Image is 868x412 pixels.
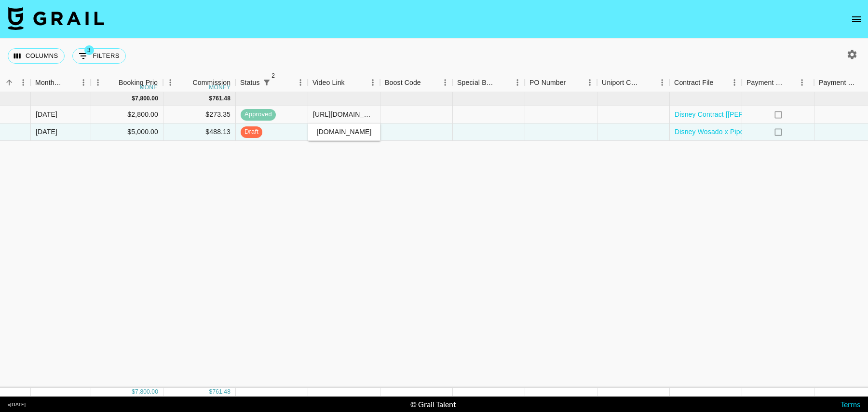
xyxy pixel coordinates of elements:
[510,75,525,90] button: Menu
[132,95,135,103] div: $
[784,76,798,89] button: Sort
[438,75,452,90] button: Menu
[36,110,57,119] div: Aug '25
[641,76,655,89] button: Sort
[260,76,273,89] div: 2 active filters
[212,95,231,103] div: 761.48
[269,71,278,81] span: 2
[30,73,91,92] div: Month Due
[819,73,858,92] div: Payment Sent Date
[312,73,345,92] div: Video Link
[727,75,742,90] button: Menu
[675,127,786,137] a: Disney Wosado x Piper - Signed.pdf
[597,73,669,92] div: Uniport Contact Email
[260,76,273,89] button: Show filters
[63,76,76,89] button: Sort
[105,76,119,89] button: Sort
[2,76,16,89] button: Sort
[163,75,177,90] button: Menu
[119,73,161,92] div: Booking Price
[16,75,30,90] button: Menu
[241,110,276,119] span: approved
[132,388,135,396] div: $
[179,76,193,89] button: Sort
[8,401,26,408] div: v [DATE]
[525,73,597,92] div: PO Number
[91,106,163,124] div: $2,800.00
[655,75,669,90] button: Menu
[452,73,525,92] div: Special Booking Type
[140,84,162,90] div: money
[313,110,375,119] div: https://www.tiktok.com/@drisya.reghuram/video/7542933468934573342?_t=ZP-8zCiYA7He5X&_r=1
[91,124,163,141] div: $5,000.00
[746,73,784,92] div: Payment Sent
[457,73,497,92] div: Special Booking Type
[669,73,742,92] div: Contract File
[602,73,641,92] div: Uniport Contact Email
[72,48,126,64] button: Show filters
[380,73,452,92] div: Boost Code
[847,10,866,29] button: open drawer
[193,73,231,92] div: Commission
[241,127,262,137] span: draft
[235,73,308,92] div: Status
[8,7,104,30] img: Grail Talent
[308,73,380,92] div: Video Link
[76,75,91,90] button: Menu
[91,75,105,90] button: Menu
[209,84,231,90] div: money
[35,73,63,92] div: Month Due
[713,76,727,89] button: Sort
[742,73,814,92] div: Payment Sent
[8,48,65,64] button: Select columns
[385,73,421,92] div: Boost Code
[36,127,57,137] div: Aug '25
[674,73,713,92] div: Contract File
[163,124,236,141] div: $488.13
[566,76,579,89] button: Sort
[84,45,94,55] span: 3
[135,388,158,396] div: 7,800.00
[583,75,597,90] button: Menu
[163,106,236,124] div: $273.35
[497,76,510,89] button: Sort
[273,76,287,89] button: Sort
[421,76,434,89] button: Sort
[240,73,260,92] div: Status
[529,73,566,92] div: PO Number
[345,76,358,89] button: Sort
[841,399,860,409] a: Terms
[135,95,158,103] div: 7,800.00
[293,75,308,90] button: Menu
[212,388,231,396] div: 761.48
[366,75,380,90] button: Menu
[209,95,213,103] div: $
[795,75,809,90] button: Menu
[209,388,213,396] div: $
[675,110,824,119] a: Disney Contract [[PERSON_NAME]] (1) 2 (1).pdf
[410,399,456,409] div: © Grail Talent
